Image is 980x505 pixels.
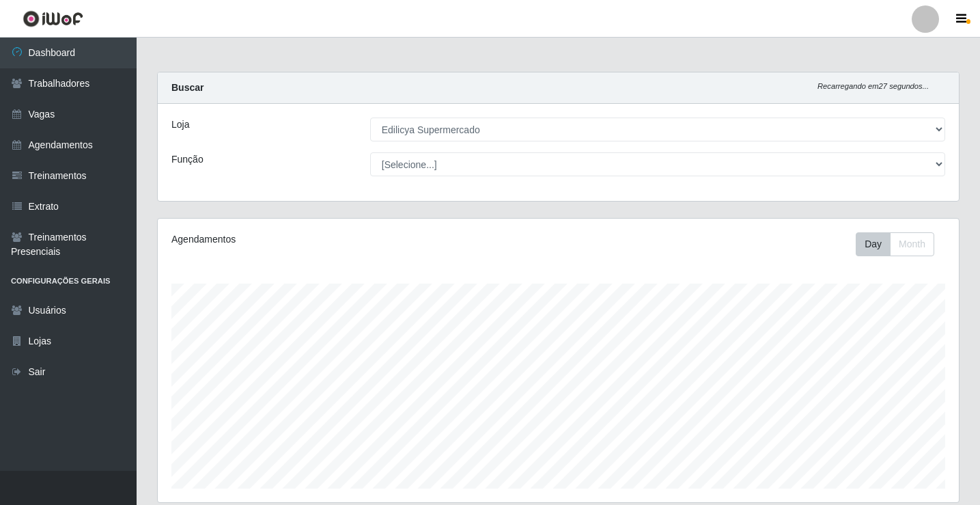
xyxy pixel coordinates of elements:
[171,118,189,132] label: Loja
[171,152,204,167] label: Função
[856,232,891,256] button: Day
[23,10,83,27] img: CoreUI Logo
[856,232,934,256] div: First group
[817,82,929,90] i: Recarregando em 27 segundos...
[890,232,934,256] button: Month
[171,232,482,247] div: Agendamentos
[856,232,945,256] div: Toolbar with button groups
[171,82,204,93] strong: Buscar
